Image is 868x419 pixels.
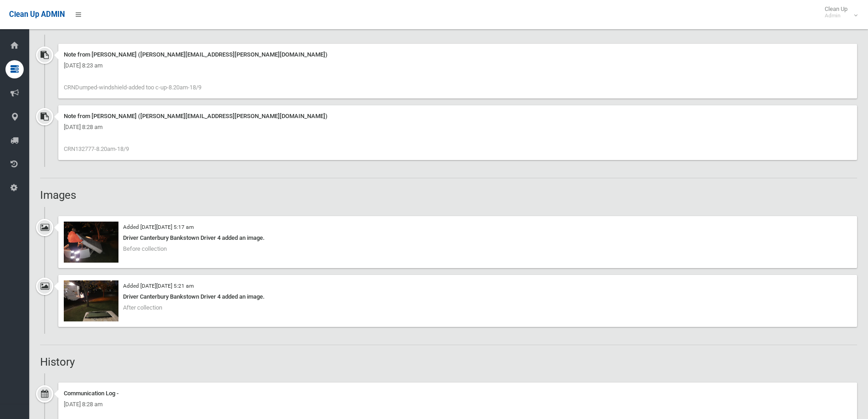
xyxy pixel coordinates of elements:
span: CRNDumped-windshield-added too c-up-8.20am-18/9 [64,84,201,91]
h2: History [40,356,857,368]
span: Clean Up ADMIN [9,10,65,19]
img: 2025-09-1805.15.591097598719867700541.jpg [64,222,118,263]
small: Admin [825,12,847,19]
div: Driver Canterbury Bankstown Driver 4 added an image. [64,291,852,302]
h2: Notes [40,17,857,29]
span: Before collection [123,245,167,252]
span: Clean Up [820,5,857,19]
small: Added [DATE][DATE] 5:21 am [123,283,194,289]
img: 2025-09-1805.20.361351582761433565467.jpg [64,280,118,321]
span: CRN132777-8.20am-18/9 [64,145,129,152]
div: [DATE] 8:28 am [64,399,852,410]
div: Note from [PERSON_NAME] ([PERSON_NAME][EMAIL_ADDRESS][PERSON_NAME][DOMAIN_NAME]) [64,111,852,122]
div: [DATE] 8:28 am [64,122,852,133]
small: Added [DATE][DATE] 5:17 am [123,224,194,230]
div: [DATE] 8:23 am [64,60,852,71]
div: Communication Log - [64,388,852,399]
h2: Images [40,189,857,201]
span: After collection [123,304,162,311]
div: Driver Canterbury Bankstown Driver 4 added an image. [64,233,852,243]
div: Note from [PERSON_NAME] ([PERSON_NAME][EMAIL_ADDRESS][PERSON_NAME][DOMAIN_NAME]) [64,49,852,60]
